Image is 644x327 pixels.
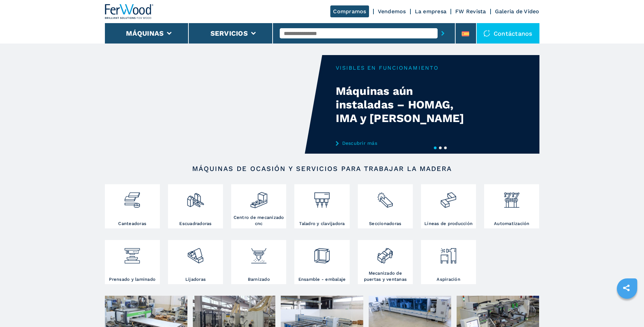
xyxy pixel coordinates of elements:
[109,276,155,282] h3: Prensado y laminado
[494,221,530,227] h3: Automatización
[298,276,346,282] h3: Ensamble - embalaje
[105,4,154,19] img: Ferwood
[185,276,206,282] h3: Lijadoras
[233,214,284,227] h3: Centro de mecanizado cnc
[503,186,521,209] img: automazione.png
[105,55,322,154] video: Your browser does not support the video tag.
[118,221,146,227] h3: Canteadoras
[294,184,349,228] a: Taladro y clavijadora
[495,8,539,15] a: Galeria de Video
[444,147,447,149] button: 3
[105,184,160,228] a: Canteadoras
[299,221,345,227] h3: Taladro y clavijadora
[434,147,437,149] button: 1
[483,30,490,37] img: Contáctanos
[439,147,442,149] button: 2
[250,242,268,265] img: verniciatura_1.png
[358,240,413,284] a: Mecanizado de puertas y ventanas
[369,221,401,227] h3: Seccionadoras
[330,5,369,17] a: Compramos
[250,186,268,209] img: centro_di_lavoro_cnc_2.png
[231,240,286,284] a: Barnizado
[313,186,331,209] img: foratrici_inseritrici_2.png
[484,184,539,228] a: Automatización
[168,240,223,284] a: Lijadoras
[477,23,539,44] div: Contáctanos
[123,242,141,265] img: pressa-strettoia.png
[313,242,331,265] img: montaggio_imballaggio_2.png
[421,240,476,284] a: Aspiración
[123,186,141,209] img: bordatrici_1.png
[231,184,286,228] a: Centro de mecanizado cnc
[421,184,476,228] a: Líneas de producción
[424,221,473,227] h3: Líneas de producción
[248,276,270,282] h3: Barnizado
[336,140,469,146] a: Descubrir más
[437,276,460,282] h3: Aspiración
[186,242,204,265] img: levigatrici_2.png
[294,240,349,284] a: Ensamble - embalaje
[415,8,447,15] a: La empresa
[186,186,204,209] img: squadratrici_2.png
[179,221,211,227] h3: Escuadradoras
[439,242,457,265] img: aspirazione_1.png
[127,165,518,173] h2: Máquinas de ocasión y servicios para trabajar la madera
[126,29,164,37] button: Máquinas
[378,8,406,15] a: Vendemos
[618,279,635,296] a: sharethis
[360,270,411,282] h3: Mecanizado de puertas y ventanas
[438,25,448,41] button: submit-button
[210,29,248,37] button: Servicios
[439,186,457,209] img: linee_di_produzione_2.png
[358,184,413,228] a: Seccionadoras
[376,242,394,265] img: lavorazione_porte_finestre_2.png
[455,8,486,15] a: FW Revista
[376,186,394,209] img: sezionatrici_2.png
[168,184,223,228] a: Escuadradoras
[105,240,160,284] a: Prensado y laminado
